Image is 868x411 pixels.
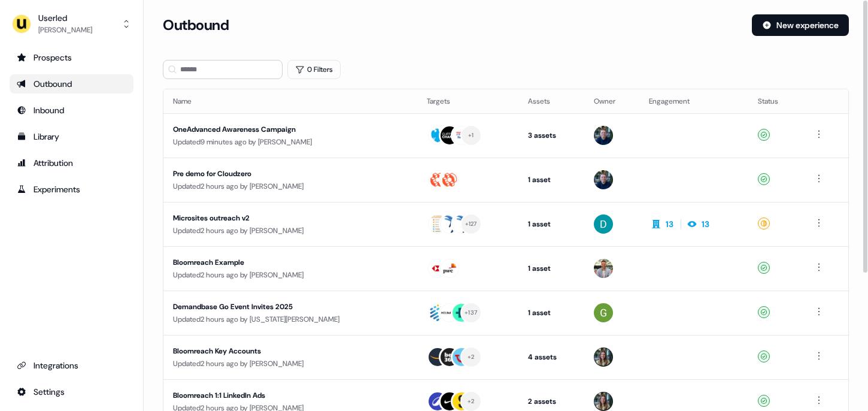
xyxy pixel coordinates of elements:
div: Userled [38,12,92,24]
div: Updated 2 hours ago by [US_STATE][PERSON_NAME] [173,313,408,325]
div: 4 assets [528,351,574,363]
div: Outbound [17,78,126,90]
div: Prospects [17,52,126,64]
div: 13 [666,218,673,230]
div: 1 asset [528,262,574,274]
div: Integrations [17,359,126,371]
div: Bloomreach Example [173,256,390,268]
div: OneAdvanced Awareness Campaign [173,123,390,135]
div: Attribution [17,157,126,169]
img: James [594,126,613,145]
div: Inbound [17,104,126,116]
div: 1 asset [528,174,574,186]
div: Bloomreach Key Accounts [173,345,390,357]
a: Go to prospects [10,48,133,67]
div: + 2 [468,352,475,362]
button: Userled[PERSON_NAME] [10,10,133,38]
div: Demandbase Go Event Invites 2025 [173,301,390,313]
div: Updated 2 hours ago by [PERSON_NAME] [173,225,408,237]
a: Go to templates [10,127,133,146]
div: + 2 [468,396,475,407]
button: New experience [752,14,849,36]
div: 1 asset [528,218,574,230]
div: Microsites outreach v2 [173,212,390,224]
th: Targets [417,89,518,113]
img: Charlotte [594,347,613,367]
div: Settings [17,386,126,398]
div: Bloomreach 1:1 LinkedIn Ads [173,389,390,401]
th: Engagement [639,89,748,113]
th: Owner [584,89,640,113]
a: Go to integrations [10,382,133,401]
button: 0 Filters [287,60,341,79]
div: 1 asset [528,307,574,319]
a: Go to Inbound [10,101,133,120]
img: Georgia [594,303,613,322]
div: Updated 2 hours ago by [PERSON_NAME] [173,358,408,370]
div: Updated 2 hours ago by [PERSON_NAME] [173,269,408,281]
th: Assets [518,89,584,113]
div: 13 [702,218,709,230]
div: + 1 [468,130,474,141]
div: Experiments [17,183,126,195]
div: Pre demo for Cloudzero [173,168,390,180]
th: Name [163,89,417,113]
img: Charlotte [594,392,613,411]
div: 2 assets [528,395,574,407]
a: Go to attribution [10,153,133,173]
div: Updated 9 minutes ago by [PERSON_NAME] [173,136,408,148]
th: Status [748,89,802,113]
img: James [594,170,613,189]
img: Oliver [594,259,613,278]
img: David [594,214,613,234]
div: 3 assets [528,129,574,141]
div: Updated 2 hours ago by [PERSON_NAME] [173,180,408,192]
div: Library [17,131,126,143]
div: + 137 [465,307,477,318]
div: [PERSON_NAME] [38,24,92,36]
a: Go to integrations [10,356,133,375]
h3: Outbound [163,16,229,34]
a: Go to experiments [10,180,133,199]
a: Go to outbound experience [10,74,133,93]
div: + 127 [465,219,477,229]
